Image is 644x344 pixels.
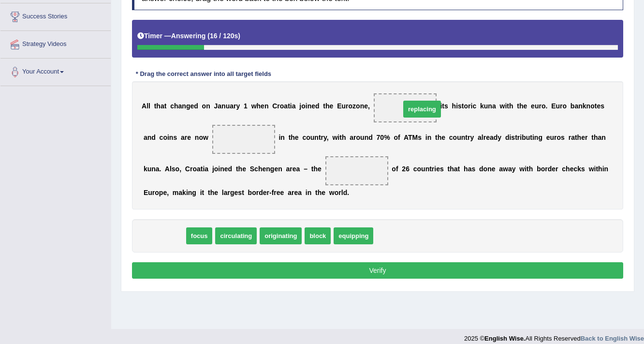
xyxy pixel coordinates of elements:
[396,165,398,173] b: f
[315,102,320,110] b: d
[537,165,541,173] b: b
[238,32,240,40] b: )
[571,102,575,110] b: b
[434,165,436,173] b: i
[479,165,483,173] b: d
[436,165,440,173] b: e
[450,165,454,173] b: h
[192,165,197,173] b: o
[179,165,181,173] b: ,
[532,134,534,141] b: i
[515,134,517,141] b: t
[155,189,159,196] b: o
[144,165,147,173] b: k
[519,102,524,110] b: h
[452,102,456,110] b: h
[380,134,384,141] b: 0
[520,134,522,141] b: i
[195,134,199,141] b: n
[325,156,388,185] span: Drop target
[541,165,545,173] b: o
[330,102,334,110] b: e
[573,165,577,173] b: c
[505,102,507,110] b: i
[427,134,432,141] b: n
[280,102,284,110] b: o
[534,134,539,141] b: n
[413,165,417,173] b: c
[261,102,264,110] b: e
[583,102,586,110] b: k
[147,134,152,141] b: n
[289,134,291,141] b: t
[429,165,432,173] b: t
[206,102,210,110] b: n
[546,134,550,141] b: e
[311,102,315,110] b: e
[478,134,482,141] b: a
[591,134,594,141] b: t
[0,31,111,55] a: Strategy Videos
[468,102,470,110] b: r
[203,134,208,141] b: w
[356,134,361,141] b: o
[156,165,160,173] b: a
[151,165,156,173] b: n
[535,102,539,110] b: u
[484,102,488,110] b: u
[314,134,319,141] b: n
[199,134,203,141] b: o
[167,189,169,196] b: ,
[160,134,163,141] b: c
[201,165,203,173] b: t
[288,102,290,110] b: t
[337,134,339,141] b: i
[278,165,282,173] b: n
[170,165,172,173] b: l
[228,165,233,173] b: d
[167,134,169,141] b: i
[441,134,445,141] b: e
[492,165,496,173] b: e
[169,134,174,141] b: n
[327,134,329,141] b: ,
[566,165,570,173] b: h
[574,102,578,110] b: a
[545,102,547,110] b: .
[560,102,562,110] b: r
[406,165,410,173] b: 6
[578,102,583,110] b: n
[212,125,275,154] span: Drop target
[449,134,453,141] b: c
[487,165,492,173] b: n
[360,134,365,141] b: u
[569,134,571,141] b: r
[600,102,604,110] b: s
[292,102,296,110] b: a
[539,102,541,110] b: r
[581,165,585,173] b: s
[530,134,532,141] b: t
[596,165,598,173] b: t
[598,134,601,141] b: a
[210,32,238,40] b: 16 / 120s
[350,134,353,141] b: a
[272,102,277,110] b: C
[404,134,408,141] b: A
[0,59,111,83] a: Your Account
[299,102,301,110] b: j
[307,102,312,110] b: n
[187,134,191,141] b: e
[581,335,644,342] strong: Back to English Wise
[418,134,422,141] b: s
[218,165,220,173] b: i
[197,165,201,173] b: a
[500,102,505,110] b: w
[172,165,176,173] b: s
[214,102,218,110] b: J
[517,102,519,110] b: t
[585,134,587,141] b: r
[342,134,346,141] b: h
[278,134,280,141] b: i
[274,165,278,173] b: e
